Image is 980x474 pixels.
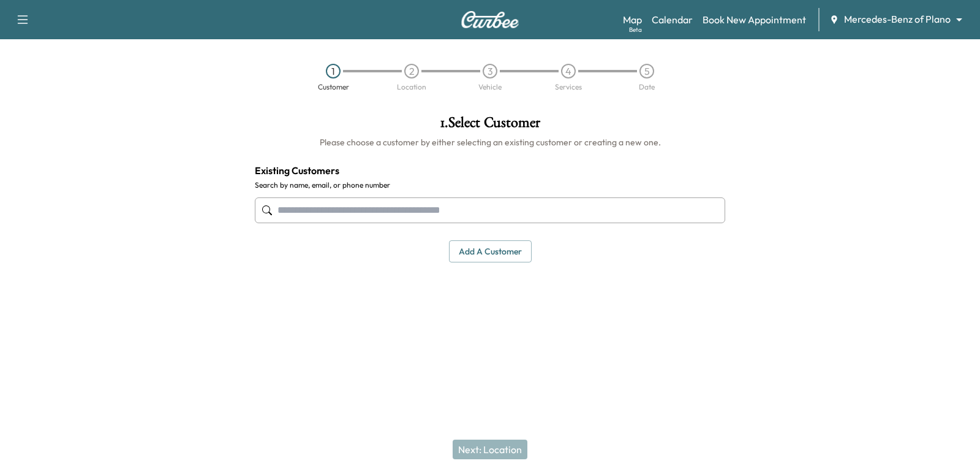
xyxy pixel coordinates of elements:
img: Curbee Logo [461,11,519,28]
div: Location [397,83,426,91]
div: Services [555,83,582,91]
button: Add a customer [449,240,532,263]
div: Date [639,83,655,91]
div: 3 [483,64,497,78]
label: Search by name, email, or phone number [255,180,725,190]
div: Beta [629,25,642,34]
a: Calendar [652,12,693,27]
a: MapBeta [623,12,642,27]
div: 4 [561,64,576,78]
h6: Please choose a customer by either selecting an existing customer or creating a new one. [255,136,725,148]
a: Book New Appointment [703,12,806,27]
div: 1 [326,64,341,78]
h1: 1 . Select Customer [255,115,725,136]
div: Vehicle [478,83,502,91]
div: 5 [639,64,654,78]
div: Customer [318,83,349,91]
div: 2 [404,64,419,78]
span: Mercedes-Benz of Plano [844,12,951,26]
h4: Existing Customers [255,163,725,178]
